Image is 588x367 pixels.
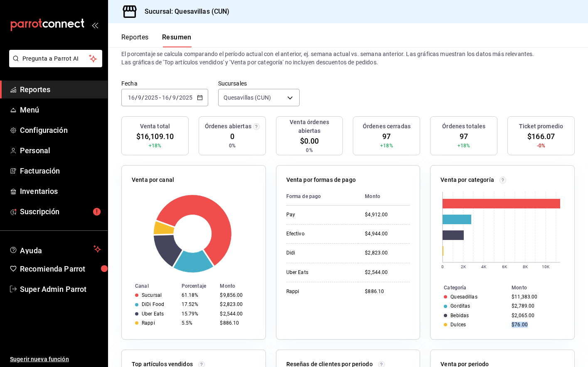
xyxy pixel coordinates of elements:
[10,355,101,364] span: Sugerir nueva función
[512,303,561,309] div: $2,789.00
[442,122,485,131] h3: Órdenes totales
[363,122,411,131] h3: Órdenes cerradas
[121,33,192,47] div: navigation tabs
[450,294,477,300] div: Quesadillas
[224,93,271,102] span: Quesavillas (CUN)
[20,263,101,274] span: Recomienda Parrot
[20,206,101,217] span: Suscripción
[20,244,90,254] span: Ayuda
[365,269,410,276] div: $2,544.00
[512,313,561,318] div: $2,065.00
[508,283,574,292] th: Monto
[128,94,135,101] input: --
[6,60,102,69] a: Pregunta a Parrot AI
[431,283,508,292] th: Categoría
[9,50,102,67] button: Pregunta a Parrot AI
[286,188,359,206] th: Forma de pago
[220,292,252,298] div: $9,856.00
[481,264,487,269] text: 4K
[20,125,101,136] span: Configuración
[135,94,138,101] span: /
[502,264,507,269] text: 6K
[159,94,161,101] span: -
[142,320,155,326] div: Rappi
[205,122,251,131] h3: Órdenes abiertas
[217,281,265,291] th: Monto
[527,131,555,142] span: $166.07
[537,142,545,149] span: -0%
[230,131,234,142] span: 0
[358,188,410,206] th: Monto
[121,50,575,66] p: El porcentaje se calcula comparando el período actual con el anterior, ej. semana actual vs. sema...
[20,104,101,115] span: Menú
[20,284,101,295] span: Super Admin Parrot
[441,264,444,269] text: 0
[382,131,391,142] span: 97
[140,122,170,131] h3: Venta total
[182,292,214,298] div: 61.18%
[220,311,252,317] div: $2,544.00
[461,264,466,269] text: 2K
[179,94,193,101] input: ----
[144,94,158,101] input: ----
[182,320,214,326] div: 5.5%
[512,322,561,328] div: $76.00
[300,135,319,147] span: $0.00
[218,81,300,86] label: Sucursales
[286,176,356,184] p: Venta por formas de pago
[162,94,169,101] input: --
[280,118,340,135] h3: Venta órdenes abiertas
[542,264,550,269] text: 10K
[286,250,352,257] div: Didi
[121,81,208,86] label: Fecha
[138,94,142,101] input: --
[142,311,164,317] div: Uber Eats
[142,94,144,101] span: /
[365,211,410,218] div: $4,912.00
[380,142,393,149] span: +18%
[182,311,214,317] div: 15.79%
[450,322,466,328] div: Dulces
[20,145,101,156] span: Personal
[138,7,230,17] h3: Sucursal: Quesavillas (CUN)
[20,84,101,95] span: Reportes
[20,186,101,197] span: Inventarios
[91,22,98,28] button: open_drawer_menu
[365,230,410,237] div: $4,944.00
[176,94,179,101] span: /
[220,301,252,307] div: $2,823.00
[286,211,352,218] div: Pay
[286,288,352,295] div: Rappi
[286,269,352,276] div: Uber Eats
[121,33,149,47] button: Reportes
[365,250,410,257] div: $2,823.00
[306,147,312,154] span: 0%
[22,54,89,63] span: Pregunta a Parrot AI
[149,142,162,149] span: +18%
[162,33,192,47] button: Resumen
[440,176,494,184] p: Venta por categoría
[523,264,528,269] text: 8K
[450,303,470,309] div: Gorditas
[20,165,101,176] span: Facturación
[365,288,410,295] div: $886.10
[169,94,172,101] span: /
[458,142,470,149] span: +18%
[136,131,174,142] span: $16,109.10
[220,320,252,326] div: $886.10
[229,142,236,149] span: 0%
[450,313,469,318] div: Bebidas
[122,281,178,291] th: Canal
[132,176,174,184] p: Venta por canal
[142,292,162,298] div: Sucursal
[512,294,561,300] div: $11,383.00
[172,94,176,101] input: --
[178,281,217,291] th: Porcentaje
[460,131,468,142] span: 97
[182,301,214,307] div: 17.52%
[286,230,352,237] div: Efectivo
[519,122,563,131] h3: Ticket promedio
[142,301,164,307] div: DiDi Food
